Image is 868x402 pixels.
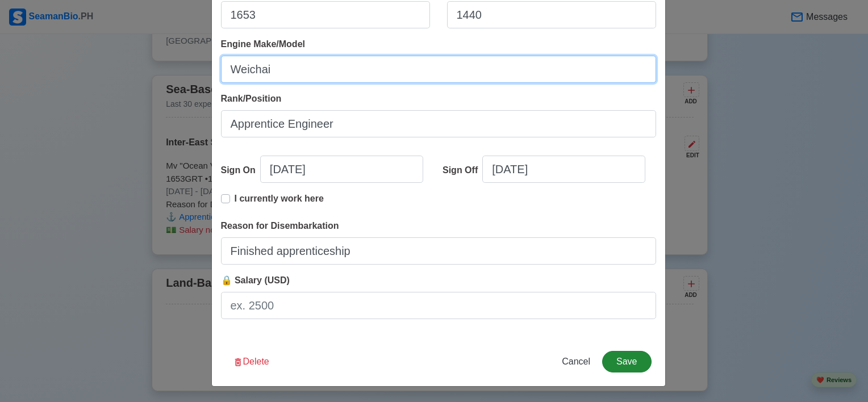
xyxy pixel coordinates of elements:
div: Sign Off [443,164,482,177]
span: Rank/Position [221,94,282,103]
button: Delete [226,351,277,372]
span: 🔒 Salary (USD) [221,275,290,285]
input: 33922 [221,1,430,28]
input: Ex: Third Officer or 3/OFF [221,110,656,137]
input: Your reason for disembarkation... [221,237,656,265]
div: Sign On [221,164,260,177]
span: Cancel [562,357,590,366]
p: I currently work here [235,192,324,206]
span: Engine Make/Model [221,39,305,49]
input: Ex. Man B&W MC [221,56,656,83]
span: Reason for Disembarkation [221,221,339,231]
input: 8000 [447,1,656,28]
button: Cancel [554,351,598,372]
button: Save [602,351,651,372]
input: ex. 2500 [221,292,656,319]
